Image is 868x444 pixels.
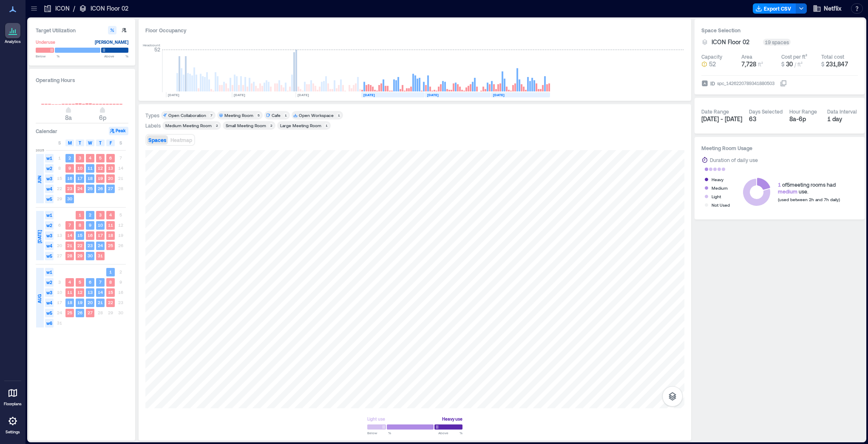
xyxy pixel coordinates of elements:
a: Floorplans [1,383,24,409]
text: 27 [108,186,113,191]
text: 4 [68,279,71,285]
div: Not Used [712,201,730,209]
div: Types [145,112,159,119]
div: Medium Meeting Room [165,122,212,128]
text: 25 [108,243,113,248]
text: 27 [88,310,93,315]
text: [DATE] [298,93,309,97]
button: Netflix [810,2,844,15]
text: [DATE] [427,93,439,97]
text: 11 [88,165,93,171]
text: 6 [109,155,112,160]
text: 30 [88,253,93,258]
text: 26 [98,186,103,191]
span: $ [781,61,784,67]
text: 21 [98,300,103,305]
text: 17 [98,233,103,238]
div: 2 [269,123,274,128]
text: 31 [98,253,103,258]
text: [DATE] [234,93,245,97]
span: F [110,139,112,146]
span: w1 [45,154,54,162]
span: ft² [758,61,763,67]
text: 29 [77,253,82,258]
text: 5 [79,279,81,285]
text: 13 [108,165,113,171]
text: 15 [108,290,113,295]
div: Data Interval [827,108,857,115]
div: Large Meeting Room [280,122,321,128]
text: 4 [89,155,91,160]
text: 19 [77,300,82,305]
text: 8 [109,279,112,285]
span: w4 [45,242,54,250]
div: Light use [367,415,385,423]
div: Duration of daily use [710,156,758,164]
text: 11 [67,290,72,295]
span: Above % [104,54,128,59]
span: Below % [36,54,60,59]
span: ID [710,79,715,88]
button: IDspc_1426220789341880503 [780,80,787,87]
span: / ft² [794,61,803,67]
div: Open Collaboration [168,112,206,118]
div: Floor Occupancy [145,26,684,34]
span: M [68,139,72,146]
text: 21 [67,243,72,248]
text: 12 [77,290,82,295]
span: Above % [438,430,462,435]
div: 63 [749,115,783,123]
div: 1 [324,123,329,128]
p: / [73,4,75,13]
text: 25 [67,310,72,315]
text: 20 [108,176,113,181]
text: 12 [98,165,103,171]
div: Area [741,53,752,60]
text: 4 [109,212,112,217]
text: 10 [98,222,103,228]
div: Heavy use [442,415,462,423]
h3: Meeting Room Usage [701,144,858,152]
div: spc_1426220789341880503 [716,79,775,88]
text: 11 [108,222,113,228]
span: w2 [45,278,54,287]
p: ICON [55,4,70,13]
span: w5 [45,309,54,317]
h3: Target Utilization [36,26,128,34]
span: w4 [45,299,54,307]
button: 52 [701,60,738,68]
div: 1 day [827,115,858,123]
span: S [119,139,122,146]
text: 18 [108,233,113,238]
div: Capacity [701,53,722,60]
text: [DATE] [168,93,179,97]
span: (used between 2h and 7h daily) [778,197,840,202]
text: 14 [98,290,103,295]
div: Labels [145,122,161,129]
div: Small Meeting Room [226,122,266,128]
text: 6 [89,279,91,285]
span: medium [778,188,797,194]
div: Days Selected [749,108,783,115]
text: 15 [77,233,82,238]
text: 7 [99,279,102,285]
text: 22 [108,300,113,305]
button: ICON Floor 02 [712,38,760,46]
span: ICON Floor 02 [712,38,749,46]
text: 9 [89,222,91,228]
div: Heavy [712,175,723,184]
a: Settings [3,411,23,437]
a: Analytics [2,20,23,47]
button: Heatmap [169,135,194,145]
button: Export CSV [753,3,796,14]
h3: Space Selection [701,26,858,34]
div: 5 [256,113,261,118]
button: Peak [109,127,128,135]
div: 1 [283,113,288,118]
text: 7 [68,222,71,228]
span: W [88,139,92,146]
text: 13 [88,290,93,295]
div: Cafe [272,112,281,118]
text: 28 [67,253,72,258]
div: Cost per ft² [781,53,807,60]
